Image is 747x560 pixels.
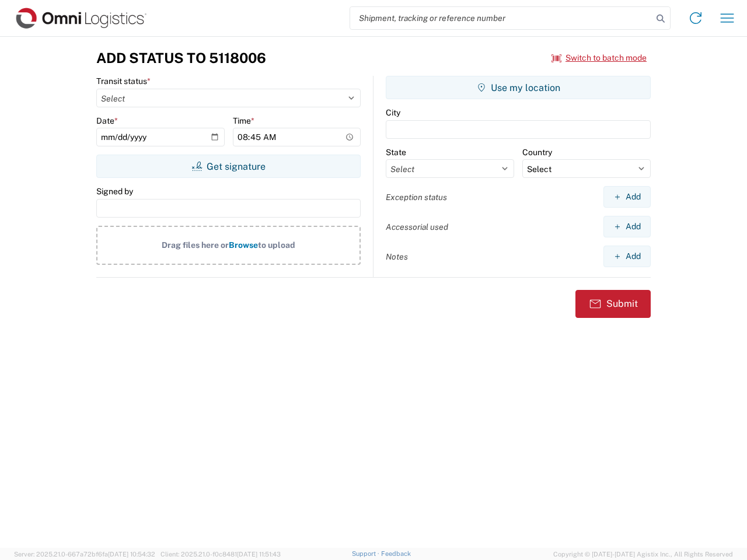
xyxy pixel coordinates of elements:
[350,7,652,29] input: Shipment, tracking or reference number
[258,240,295,250] span: to upload
[575,290,651,318] button: Submit
[96,50,266,66] h3: Add Status to 5118006
[96,76,151,86] label: Transit status
[386,251,408,262] label: Notes
[96,155,361,178] button: Get signature
[381,550,411,557] a: Feedback
[162,240,229,250] span: Drag files here or
[553,549,733,559] span: Copyright © [DATE]-[DATE] Agistix Inc., All Rights Reserved
[603,216,651,237] button: Add
[237,551,281,558] span: [DATE] 11:51:43
[352,550,381,557] a: Support
[386,222,448,232] label: Accessorial used
[14,551,155,558] span: Server: 2025.21.0-667a72bf6fa
[386,107,400,118] label: City
[233,116,254,126] label: Time
[96,186,133,197] label: Signed by
[96,116,118,126] label: Date
[603,246,651,267] button: Add
[229,240,258,250] span: Browse
[386,147,406,157] label: State
[108,551,155,558] span: [DATE] 10:54:32
[522,147,552,157] label: Country
[551,48,647,68] button: Switch to batch mode
[603,186,651,208] button: Add
[386,192,447,202] label: Exception status
[160,551,281,558] span: Client: 2025.21.0-f0c8481
[386,76,651,99] button: Use my location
